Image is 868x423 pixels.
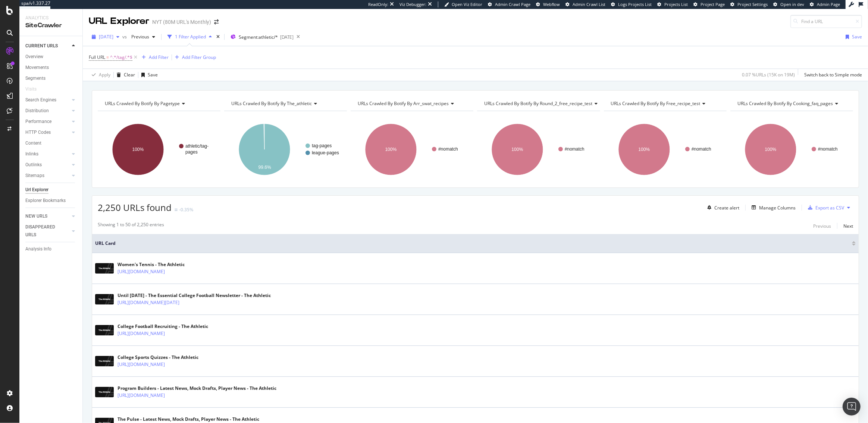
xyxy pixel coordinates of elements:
a: Movements [25,64,77,72]
span: Webflow [543,1,560,7]
div: Movements [25,64,49,72]
div: ReadOnly: [368,1,388,7]
div: Sitemaps [25,172,44,180]
span: 2,250 URLs found [98,201,172,214]
a: Distribution [25,107,70,115]
a: Admin Page [810,1,840,7]
text: 100% [765,147,776,152]
a: Admin Crawl List [565,1,605,7]
a: [URL][DOMAIN_NAME][DATE] [117,299,179,306]
div: The Pulse - Latest News, Mock Drafts, Player News - The Athletic [117,416,259,423]
a: DISAPPEARED URLS [25,223,70,239]
div: DISAPPEARED URLS [25,223,63,239]
button: Save [138,69,158,81]
svg: A chart. [730,117,853,182]
div: Explorer Bookmarks [25,197,66,205]
img: main image [95,356,114,366]
img: Equal [175,209,178,211]
button: Manage Columns [749,203,796,212]
a: Open in dev [773,1,804,7]
div: College Sports Quizzes - The Athletic [117,354,198,361]
span: Full URL [89,54,105,60]
a: Url Explorer [25,186,77,194]
div: Apply [99,72,110,78]
h4: URLs Crawled By Botify By pagetype [103,98,214,110]
span: Open Viz Editor [452,1,482,7]
span: Open in dev [780,1,804,7]
div: NYT (80M URL's Monthly) [152,18,211,26]
text: 100% [385,147,397,152]
div: Outlinks [25,161,42,169]
a: Webflow [536,1,560,7]
span: Admin Page [817,1,840,7]
div: Save [148,72,158,78]
div: URL Explorer [89,15,149,28]
img: main image [95,263,114,274]
h4: URLs Crawled By Botify By cooking_faq_pages [736,98,846,110]
span: URLs Crawled By Botify By round_2_free_recipe_test [484,100,592,107]
text: #nomatch [692,146,711,152]
div: Inlinks [25,150,38,158]
a: [URL][DOMAIN_NAME] [117,268,165,275]
a: [URL][DOMAIN_NAME] [117,392,165,399]
div: Overview [25,53,43,61]
a: Content [25,139,77,147]
a: Performance [25,118,70,126]
button: Next [843,221,853,230]
h4: URLs Crawled By Botify By free_recipe_test [610,98,720,110]
a: NEW URLS [25,212,70,220]
div: [DATE] [280,34,294,40]
div: Analytics [25,15,76,21]
h4: URLs Crawled By Botify By arr_swat_recipes [356,98,467,110]
div: times [215,33,221,41]
div: 0.07 % URLs ( 15K on 19M ) [742,72,795,78]
div: Manage Columns [759,205,796,211]
text: athletic/tag- [185,143,209,149]
a: Explorer Bookmarks [25,197,77,205]
a: HTTP Codes [25,129,70,136]
div: Program Builders - Latest News, Mock Drafts, Player News - The Athletic [117,385,276,392]
svg: A chart. [604,117,727,182]
span: URLs Crawled By Botify By arr_swat_recipes [358,100,449,107]
svg: A chart. [351,117,473,182]
div: Distribution [25,107,49,115]
button: Previous [813,221,831,230]
div: Clear [124,72,135,78]
button: 1 Filter Applied [164,31,215,43]
text: #nomatch [438,146,458,152]
a: Project Settings [730,1,768,7]
a: Search Engines [25,96,70,104]
text: 100% [132,147,144,152]
div: -0.35% [179,206,193,213]
button: Create alert [704,202,739,214]
svg: A chart. [224,117,347,182]
text: pages [185,149,198,155]
img: main image [95,294,114,304]
span: Logs Projects List [618,1,652,7]
div: Segments [25,75,46,82]
div: arrow-right-arrow-left [214,19,219,25]
span: URL Card [95,240,850,247]
div: CURRENT URLS [25,42,58,50]
img: main image [95,387,114,397]
div: Save [852,34,862,40]
svg: A chart. [477,117,600,182]
span: = [106,54,109,60]
span: 2025 Sep. 1st [99,34,113,40]
div: HTTP Codes [25,129,51,136]
div: Open Intercom Messenger [843,398,861,416]
a: CURRENT URLS [25,42,70,50]
a: Logs Projects List [611,1,652,7]
span: URLs Crawled By Botify By the_athletic [231,100,312,107]
div: Next [843,223,853,229]
span: URLs Crawled By Botify By pagetype [105,100,180,107]
text: #nomatch [565,146,585,152]
div: Viz Debugger: [399,1,426,7]
div: Switch back to Simple mode [804,72,862,78]
button: Switch back to Simple mode [801,69,862,81]
button: [DATE] [89,31,122,43]
svg: A chart. [98,117,220,182]
a: Visits [25,85,44,93]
